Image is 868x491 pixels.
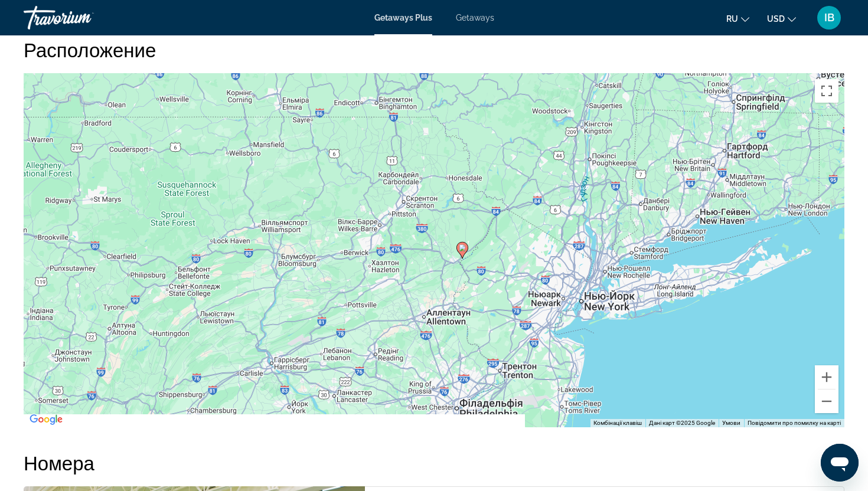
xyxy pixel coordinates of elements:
[24,451,844,474] h2: Номера
[27,412,66,427] a: Відкрити цю область на Картах Google (відкриється нове вікно)
[748,420,841,426] a: Повідомити про помилку на карті
[456,13,494,22] a: Getaways
[767,10,796,27] button: Change currency
[824,12,834,24] span: IB
[815,79,838,103] button: Перемкнути повноекранний режим
[649,420,715,426] span: Дані карт ©2025 Google
[821,444,859,482] iframe: Кнопка для запуску вікна повідомлень
[24,38,844,61] h2: Расположение
[726,14,738,24] span: ru
[815,365,838,389] button: Збільшити
[27,412,66,427] img: Google
[815,389,838,413] button: Зменшити
[726,10,749,27] button: Change language
[722,420,740,426] a: Умови (відкривається в новій вкладці)
[593,419,642,427] button: Комбінації клавіш
[814,5,844,30] button: User Menu
[24,2,142,33] a: Travorium
[767,14,785,24] span: USD
[374,13,432,22] a: Getaways Plus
